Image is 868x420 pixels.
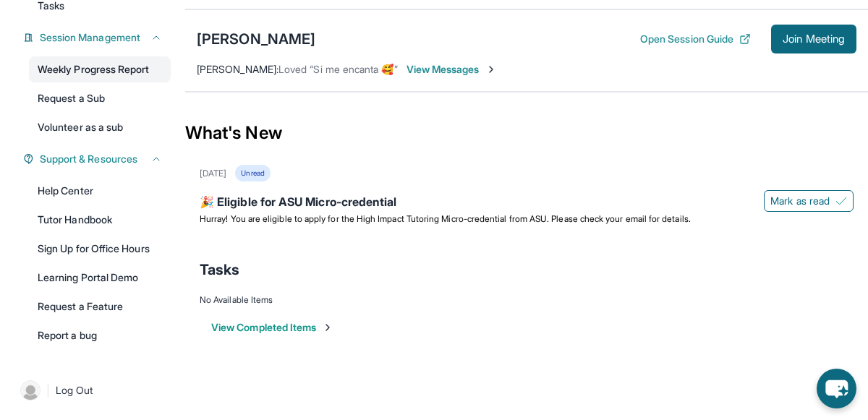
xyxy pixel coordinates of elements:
[200,193,854,213] div: 🎉 Eligible for ASU Micro-credential
[46,382,50,399] span: |
[407,62,497,77] span: View Messages
[40,152,137,166] span: Support & Resources
[34,152,162,166] button: Support & Resources
[211,320,333,335] button: View Completed Items
[14,374,171,406] a: |Log Out
[764,190,854,212] button: Mark as read
[29,178,171,204] a: Help Center
[200,168,226,179] div: [DATE]
[200,213,691,224] span: Hurray! You are eligible to apply for the High Impact Tutoring Micro-credential from ASU. Please ...
[200,294,854,306] div: No Available Items
[29,236,171,262] a: Sign Up for Office Hours
[185,101,868,165] div: What's New
[640,32,751,46] button: Open Session Guide
[817,369,856,408] button: chat-button
[197,63,278,75] span: [PERSON_NAME] :
[770,194,830,208] span: Mark as read
[29,265,171,291] a: Learning Portal Demo
[40,30,140,45] span: Session Management
[197,29,315,49] div: [PERSON_NAME]
[783,35,845,43] span: Join Meeting
[835,195,847,207] img: Mark as read
[278,63,398,75] span: Loved “Si me encanta 🥰”
[200,260,239,280] span: Tasks
[235,165,270,181] div: Unread
[29,293,171,320] a: Request a Feature
[29,114,171,140] a: Volunteer as a sub
[29,56,171,82] a: Weekly Progress Report
[20,380,41,400] img: user-img
[56,383,93,398] span: Log Out
[29,207,171,233] a: Tutor Handbook
[29,85,171,111] a: Request a Sub
[34,30,162,45] button: Session Management
[771,25,856,53] button: Join Meeting
[485,64,497,75] img: Chevron-Right
[29,322,171,348] a: Report a bug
